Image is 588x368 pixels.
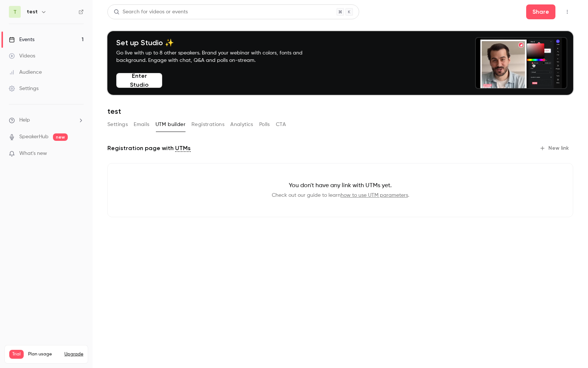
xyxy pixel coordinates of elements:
p: You don't have any link with UTMs yet. [120,181,561,190]
h1: test [107,107,573,116]
p: Go live with up to 8 other speakers. Brand your webinar with colors, fonts and background. Engage... [116,49,320,64]
div: Audience [9,69,42,76]
button: Registrations [191,119,224,130]
span: What's new [19,150,47,158]
div: Events [9,36,34,43]
button: CTA [276,119,286,130]
button: Polls [259,119,270,130]
span: Plan usage [28,351,60,357]
a: UTMs [175,144,191,153]
p: Registration page with [107,144,191,153]
a: SpeakerHub [19,133,49,141]
li: help-dropdown-opener [9,116,84,124]
button: Upgrade [64,351,83,357]
button: Analytics [230,119,253,130]
p: Check out our guide to learn . [120,192,561,199]
h4: Set up Studio ✨ [116,38,320,47]
span: Trial [9,350,24,359]
button: Share [526,4,555,19]
h6: test [27,8,38,16]
button: UTM builder [156,119,186,130]
span: new [53,133,68,141]
span: t [13,8,17,16]
button: Settings [107,119,128,130]
div: Settings [9,85,39,92]
button: Enter Studio [116,73,162,88]
button: Emails [134,119,149,130]
div: Search for videos or events [114,8,188,16]
div: Videos [9,52,35,60]
button: New link [537,142,573,154]
a: how to use UTM parameters [341,193,408,198]
iframe: Noticeable Trigger [75,150,84,157]
span: Help [19,116,30,124]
